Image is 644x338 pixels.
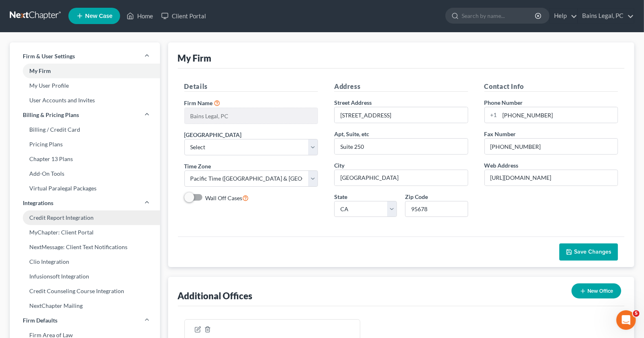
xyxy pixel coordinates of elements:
a: MyChapter: Client Portal [10,225,160,240]
input: Search by name... [462,8,536,23]
div: Additional Offices [178,290,253,302]
h5: Contact Info [484,82,618,92]
label: [GEOGRAPHIC_DATA] [184,130,242,139]
input: Enter web address.... [485,170,618,186]
span: Save Changes [574,248,611,255]
div: +1 [485,107,500,123]
label: Apt, Suite, etc [334,130,369,138]
span: Wall Off Cases [206,194,243,201]
label: Time Zone [184,162,211,170]
a: Help [550,9,577,23]
input: Enter phone... [500,107,618,123]
input: Enter city... [335,170,468,186]
button: Save Changes [559,243,618,261]
input: (optional) [335,139,468,154]
label: Zip Code [405,192,428,201]
span: Firm Defaults [23,316,57,325]
a: Chapter 13 Plans [10,152,160,166]
a: User Accounts and Invites [10,93,160,108]
a: Credit Report Integration [10,210,160,225]
input: XXXXX [405,201,468,217]
a: Firm Defaults [10,313,160,328]
a: Firm & User Settings [10,49,160,64]
a: Billing & Pricing Plans [10,108,160,122]
span: Firm Name [184,99,213,106]
input: Enter name... [185,108,318,124]
a: Client Portal [157,9,210,23]
a: NextMessage: Client Text Notifications [10,240,160,254]
span: Integrations [23,199,53,207]
label: Fax Number [484,130,516,138]
label: Web Address [484,161,519,170]
span: New Case [85,13,112,19]
a: Credit Counseling Course Integration [10,284,160,298]
h5: Details [184,82,318,92]
a: NextChapter Mailing [10,298,160,313]
a: Integrations [10,196,160,210]
a: My User Profile [10,78,160,93]
div: My Firm [178,52,212,64]
iframe: Intercom live chat [616,310,636,330]
button: New Office [572,283,621,298]
a: Billing / Credit Card [10,122,160,137]
span: Billing & Pricing Plans [23,111,79,119]
a: Bains Legal, PC [578,9,634,23]
span: Firm & User Settings [23,52,75,60]
a: Clio Integration [10,254,160,269]
input: Enter address... [335,107,468,123]
h5: Address [334,82,468,92]
a: My Firm [10,64,160,78]
label: City [334,161,344,170]
a: Pricing Plans [10,137,160,152]
label: Street Address [334,98,372,107]
label: State [334,192,347,201]
a: Home [123,9,157,23]
span: 5 [633,310,640,317]
a: Infusionsoft Integration [10,269,160,284]
input: Enter fax... [485,139,618,154]
a: Virtual Paralegal Packages [10,181,160,196]
a: Add-On Tools [10,166,160,181]
label: Phone Number [484,98,523,107]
